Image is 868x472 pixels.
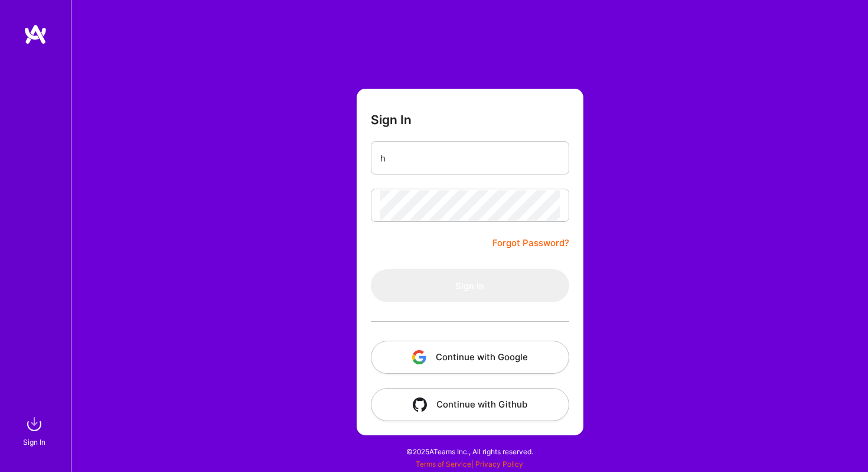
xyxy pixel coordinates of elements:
[371,269,569,302] button: Sign In
[371,112,412,127] h3: Sign In
[25,412,46,448] a: sign inSign In
[413,397,427,412] img: icon
[412,350,426,364] img: icon
[416,460,471,468] a: Terms of Service
[492,236,569,250] a: Forgot Password?
[24,24,47,45] img: logo
[22,412,46,436] img: sign in
[371,341,569,374] button: Continue with Google
[71,437,868,466] div: © 2025 ATeams Inc., All rights reserved.
[23,436,45,448] div: Sign In
[371,388,569,421] button: Continue with Github
[416,460,523,468] span: |
[380,143,560,173] input: Email...
[475,460,523,468] a: Privacy Policy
